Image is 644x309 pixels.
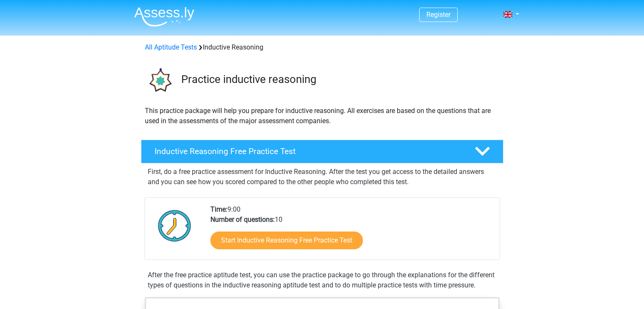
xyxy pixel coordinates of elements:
[144,270,500,290] div: After the free practice aptitude test, you can use the practice package to go through the explana...
[141,63,177,99] img: inductive reasoning
[145,106,500,126] p: This practice package will help you prepare for inductive reasoning. All exercises are based on t...
[210,232,363,249] a: Start Inductive Reasoning Free Practice Test
[148,167,497,187] p: First, do a free practice assessment for Inductive Reasoning. After the test you get access to th...
[153,204,196,247] img: Clock
[155,146,461,156] h4: Inductive Reasoning Free Practice Test
[138,140,507,163] a: Inductive Reasoning Free Practice Test
[426,11,451,19] a: Register
[145,43,197,51] a: All Aptitude Tests
[204,204,499,259] div: 9:00 10
[210,205,227,213] b: Time:
[210,215,275,223] b: Number of questions:
[134,7,194,27] img: Assessly
[141,42,503,52] div: Inductive Reasoning
[181,73,497,86] h3: Practice inductive reasoning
